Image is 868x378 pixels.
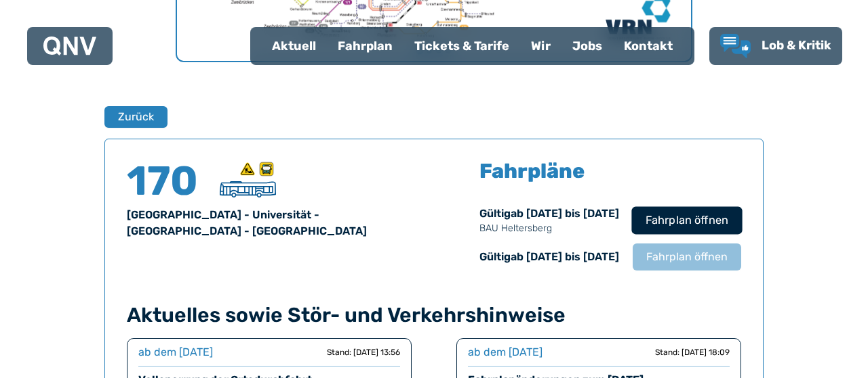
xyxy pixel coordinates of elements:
[631,206,742,234] button: Fahrplan öffnen
[403,28,520,64] a: Tickets & Tarife
[327,347,400,358] div: Stand: [DATE] 13:56
[646,249,728,265] span: Fahrplan öffnen
[127,161,208,202] h4: 170
[646,212,728,229] span: Fahrplan öffnen
[104,106,159,128] a: Zurück
[655,347,730,358] div: Stand: [DATE] 18:09
[43,37,96,55] img: QNV Logo
[613,28,684,64] a: Kontakt
[520,28,561,64] a: Wir
[127,207,418,239] div: [GEOGRAPHIC_DATA] - Universität - [GEOGRAPHIC_DATA] - [GEOGRAPHIC_DATA]
[479,161,585,181] h5: Fahrpläne
[633,243,741,270] button: Fahrplan öffnen
[127,303,741,327] h4: Aktuelles sowie Stör- und Verkehrshinweise
[43,32,96,60] a: QNV Logo
[138,344,213,360] div: ab dem [DATE]
[104,106,167,128] button: Zurück
[261,28,327,64] a: Aktuell
[468,344,542,360] div: ab dem [DATE]
[479,249,619,265] div: Gültig ab [DATE] bis [DATE]
[720,34,831,58] a: Lob & Kritik
[327,28,403,64] a: Fahrplan
[479,222,619,235] p: BAU Heltersberg
[220,181,276,197] img: Überlandbus
[479,206,619,235] div: Gültig ab [DATE] bis [DATE]
[561,28,613,64] a: Jobs
[762,38,831,53] span: Lob & Kritik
